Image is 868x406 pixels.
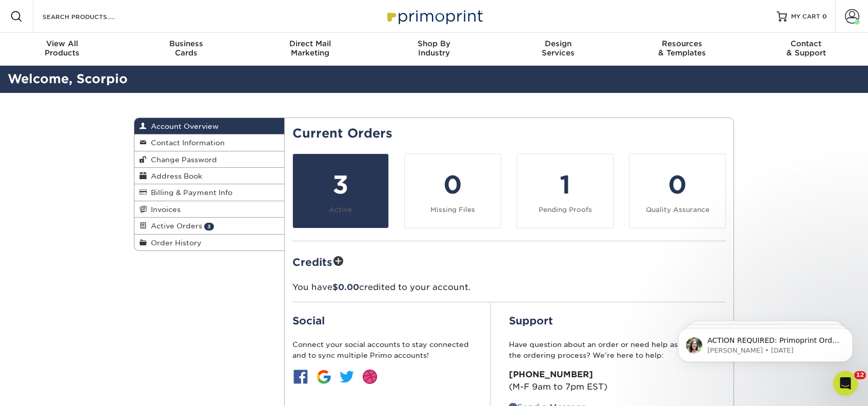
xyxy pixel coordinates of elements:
span: Order History [147,239,202,247]
h2: Current Orders [292,126,726,141]
img: btn-dribbble.jpg [362,369,378,385]
a: Contact& Support [744,33,868,66]
a: Direct MailMarketing [248,33,372,66]
span: 0 [822,13,827,20]
div: Industry [372,39,496,57]
div: & Support [744,39,868,57]
a: Billing & Payment Info [134,184,284,201]
p: Connect your social accounts to stay connected and to sync multiple Primo accounts! [292,339,472,360]
a: Contact Information [134,134,284,151]
img: btn-google.jpg [315,369,332,385]
small: Pending Proofs [539,206,592,214]
a: 0 Missing Files [404,153,501,228]
iframe: Intercom live chat [833,371,858,396]
div: 0 [636,166,719,203]
div: Cards [124,39,248,57]
a: Change Password [134,151,284,168]
span: Design [496,39,620,48]
p: (M-F 9am to 7pm EST) [509,369,726,393]
span: Resources [620,39,744,48]
span: Change Password [147,156,217,164]
span: Account Overview [147,122,219,130]
span: Contact [744,39,868,48]
input: SEARCH PRODUCTS..... [42,10,142,23]
iframe: Intercom notifications message [663,306,868,378]
img: btn-twitter.jpg [339,369,355,385]
p: Have question about an order or need help assistance with the ordering process? We’re here to help: [509,339,726,360]
p: You have credited to your account. [292,281,726,294]
a: Address Book [134,168,284,184]
img: Primoprint [383,5,485,27]
a: Order History [134,235,284,250]
small: Active [329,206,352,214]
a: Resources& Templates [620,33,744,66]
div: 1 [523,166,607,203]
a: DesignServices [496,33,620,66]
span: 3 [204,223,214,230]
span: 12 [854,371,866,379]
a: 3 Active [292,153,389,228]
div: Marketing [248,39,372,57]
a: Account Overview [134,118,284,134]
span: $0.00 [332,282,359,292]
span: Active Orders [147,222,202,230]
a: Active Orders 3 [134,218,284,234]
a: 1 Pending Proofs [517,153,614,228]
div: 0 [411,166,495,203]
span: Address Book [147,172,202,180]
a: Invoices [134,201,284,218]
span: Shop By [372,39,496,48]
span: Billing & Payment Info [147,188,232,197]
a: BusinessCards [124,33,248,66]
div: 3 [299,166,383,203]
span: Direct Mail [248,39,372,48]
span: MY CART [791,12,820,21]
img: btn-facebook.jpg [292,369,309,385]
div: Services [496,39,620,57]
h2: Social [292,315,472,327]
small: Quality Assurance [646,206,709,214]
strong: [PHONE_NUMBER] [509,370,593,379]
span: Contact Information [147,139,225,147]
h2: Credits [292,254,726,269]
h2: Support [509,315,726,327]
span: Business [124,39,248,48]
span: Invoices [147,205,181,214]
a: Shop ByIndustry [372,33,496,66]
a: 0 Quality Assurance [629,153,726,228]
div: & Templates [620,39,744,57]
small: Missing Files [430,206,475,214]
